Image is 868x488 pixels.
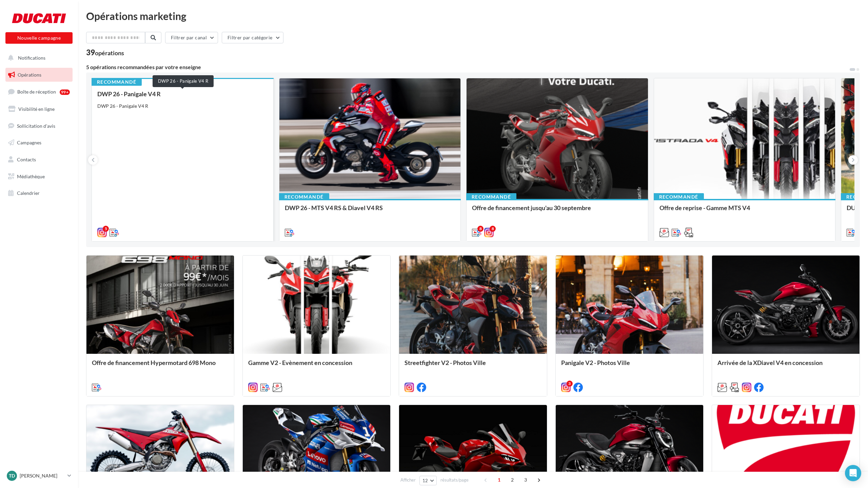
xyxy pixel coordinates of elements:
[86,11,860,21] div: Opérations marketing
[5,469,73,482] a: TD [PERSON_NAME]
[490,226,496,232] div: 8
[20,472,65,479] p: [PERSON_NAME]
[248,359,385,373] div: Gamme V2 - Evènement en concession
[472,204,643,218] div: Offre de financement jusqu'au 30 septembre
[477,226,484,232] div: 8
[5,32,73,44] button: Nouvelle campagne
[285,204,455,218] div: DWP 26 - MTS V4 RS & Diavel V4 RS
[17,190,40,196] span: Calendrier
[153,75,214,87] div: DWP 26 - Panigale V4 R
[400,477,416,483] span: Afficher
[18,55,45,61] span: Notifications
[659,204,830,218] div: Offre de reprise - Gamme MTS V4
[4,51,71,65] button: Notifications
[95,50,124,56] div: opérations
[440,477,469,483] span: résultats/page
[422,478,428,483] span: 12
[507,474,518,485] span: 2
[4,186,74,200] a: Calendrier
[17,89,56,95] span: Boîte de réception
[92,359,229,373] div: Offre de financement Hypermotard 698 Mono
[845,465,861,481] div: Open Intercom Messenger
[405,359,541,373] div: Streetfighter V2 - Photos Ville
[4,84,74,99] a: Boîte de réception99+
[17,123,55,128] span: Sollicitation d'avis
[466,193,516,201] div: Recommandé
[17,140,41,145] span: Campagnes
[4,68,74,82] a: Opérations
[103,226,109,232] div: 5
[17,174,45,179] span: Médiathèque
[86,49,124,56] div: 39
[92,78,142,86] div: Recommandé
[18,72,41,78] span: Opérations
[717,359,854,373] div: Arrivée de la XDiavel V4 en concession
[4,169,74,184] a: Médiathèque
[222,32,283,43] button: Filtrer par catégorie
[60,89,70,95] div: 99+
[4,102,74,116] a: Visibilité en ligne
[520,474,531,485] span: 3
[4,119,74,133] a: Sollicitation d'avis
[9,472,15,479] span: TD
[97,90,268,97] div: DWP 26 - Panigale V4 R
[86,64,849,70] div: 5 opérations recommandées par votre enseigne
[419,476,437,485] button: 12
[97,103,268,109] div: DWP 26 - Panigale V4 R
[494,474,505,485] span: 1
[654,193,704,201] div: Recommandé
[18,106,55,112] span: Visibilité en ligne
[165,32,218,43] button: Filtrer par canal
[567,381,573,387] div: 3
[17,157,36,162] span: Contacts
[279,193,329,201] div: Recommandé
[4,152,74,167] a: Contacts
[561,359,698,373] div: Panigale V2 - Photos Ville
[4,136,74,150] a: Campagnes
